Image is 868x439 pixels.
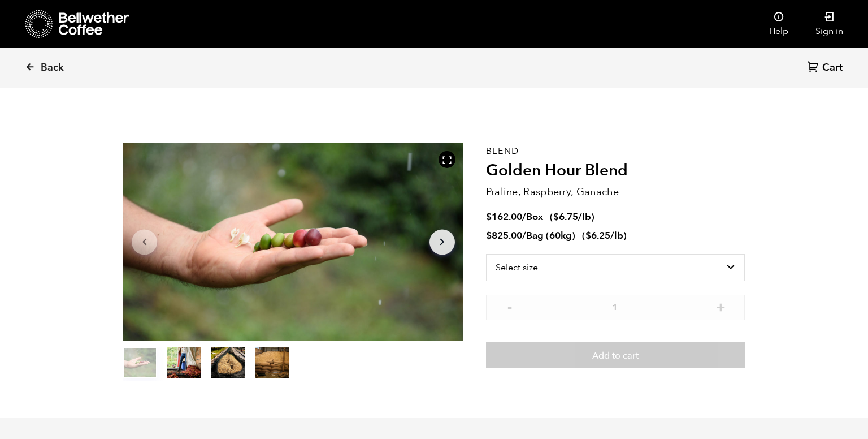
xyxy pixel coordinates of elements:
[553,210,559,223] span: $
[610,229,623,242] span: /lb
[822,61,843,75] span: Cart
[486,342,745,368] button: Add to cart
[526,229,575,242] span: Bag (60kg)
[553,210,578,223] bdi: 6.75
[522,229,526,242] span: /
[503,300,517,312] button: -
[486,161,745,180] h2: Golden Hour Blend
[522,210,526,223] span: /
[486,184,745,200] p: Praline, Raspberry, Ganache
[578,210,591,223] span: /lb
[582,229,627,242] span: ( )
[714,300,728,312] button: +
[808,61,845,76] a: Cart
[585,229,591,242] span: $
[585,229,610,242] bdi: 6.25
[550,210,594,223] span: ( )
[486,210,522,223] bdi: 162.00
[526,210,543,223] span: Box
[486,229,492,242] span: $
[486,229,522,242] bdi: 825.00
[486,210,492,223] span: $
[41,61,64,75] span: Back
